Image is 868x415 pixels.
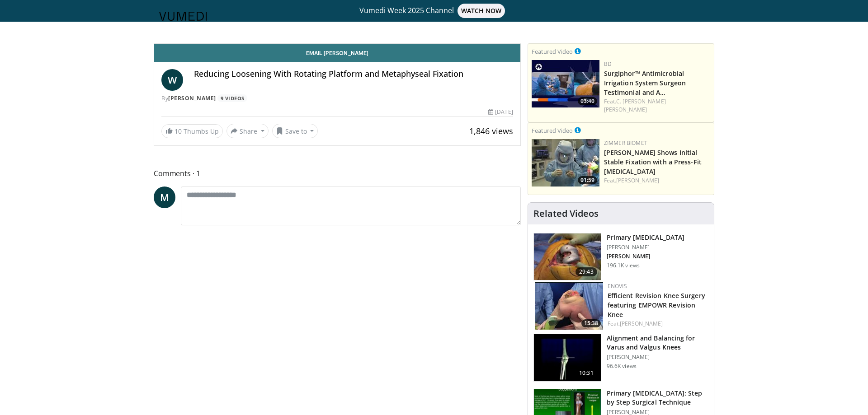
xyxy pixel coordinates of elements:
[217,94,247,102] a: 9 Videos
[608,282,627,290] a: Enovis
[535,282,603,330] img: 2c6dc023-217a-48ee-ae3e-ea951bf834f3.150x105_q85_crop-smart_upscale.jpg
[607,334,708,352] h3: Alignment and Balancing for Varus and Valgus Knees
[575,46,581,56] a: This is paid for by BD
[607,363,637,370] p: 96.6K views
[607,262,640,269] p: 196.1K views
[608,291,705,319] a: Efficient Revision Knee Surgery featuring EMPOWR Revision Knee
[607,354,708,361] p: [PERSON_NAME]
[604,98,666,113] a: C. [PERSON_NAME] [PERSON_NAME]
[532,139,599,187] a: 01:59
[607,253,684,260] p: Michael Berend
[226,124,269,138] button: Share
[608,320,707,328] div: Feat.
[534,233,601,280] img: 297061_3.png.150x105_q85_crop-smart_upscale.jpg
[533,233,708,281] a: 29:43 Primary [MEDICAL_DATA] [PERSON_NAME] [PERSON_NAME] 196.1K views
[532,60,599,107] a: 03:40
[607,389,708,407] h3: Primary [MEDICAL_DATA]: Step by Step Surgical Technique
[604,139,647,147] a: Zimmer Biomet
[154,168,521,179] span: Comments 1
[604,69,686,97] a: Surgiphor™ Antimicrobial Irrigation System Surgeon Testimonial and A…
[488,108,513,116] div: [DATE]
[533,208,599,219] h4: Related Videos
[534,334,601,381] img: 38523_0000_3.png.150x105_q85_crop-smart_upscale.jpg
[604,177,710,185] div: Feat.
[578,176,597,184] span: 01:59
[154,187,175,208] a: M
[607,244,684,251] p: [PERSON_NAME]
[161,94,513,103] div: By
[175,127,182,135] span: 10
[604,148,702,176] a: [PERSON_NAME] Shows Initial Stable Fixation with a Press-Fit [MEDICAL_DATA]
[168,94,216,102] a: [PERSON_NAME]
[535,282,603,330] a: 15:38
[607,233,684,242] h3: Primary [MEDICAL_DATA]
[469,126,513,136] span: 1,846 views
[620,320,663,327] a: [PERSON_NAME]
[154,44,520,62] a: Email [PERSON_NAME]
[578,97,597,105] span: 03:40
[159,12,207,21] img: VuMedi Logo
[532,60,599,107] img: 70422da6-974a-44ac-bf9d-78c82a89d891.150x105_q85_crop-smart_upscale.jpg
[604,60,612,68] a: BD
[576,368,597,378] span: 10:31
[161,124,223,138] a: 10 Thumbs Up
[575,125,581,135] a: This is paid for by Zimmer Biomet
[604,98,710,114] div: Feat.
[532,47,573,56] small: Featured Video
[532,126,573,135] small: Featured Video
[272,124,318,138] button: Save to
[604,68,710,97] h3: Surgiphor™ Antimicrobial Irrigation System Surgeon Testimonial and Application in Total Knee Arth...
[616,177,659,184] a: [PERSON_NAME]
[576,267,597,276] span: 29:43
[581,319,601,327] span: 15:38
[161,69,183,91] a: W
[532,139,599,187] img: 6bc46ad6-b634-4876-a934-24d4e08d5fac.150x105_q85_crop-smart_upscale.jpg
[533,334,708,382] a: 10:31 Alignment and Balancing for Varus and Valgus Knees [PERSON_NAME] 96.6K views
[194,69,513,79] h4: Reducing Loosening With Rotating Platform and Metaphyseal Fixation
